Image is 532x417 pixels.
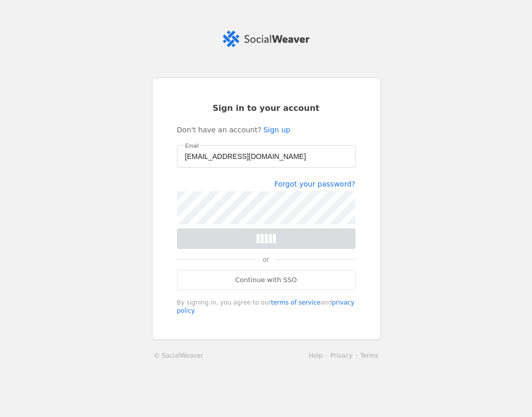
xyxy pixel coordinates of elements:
[263,125,290,135] a: Sign up
[185,150,347,163] input: Email
[274,180,356,188] a: Forgot your password?
[177,125,262,135] span: Don't have an account?
[177,270,356,290] a: Continue with SSO
[185,141,198,150] mat-label: Email
[360,352,378,359] a: Terms
[154,351,204,361] a: © SocialWeaver
[309,352,322,359] a: Help
[323,351,331,361] li: ·
[258,249,274,270] span: or
[352,351,360,361] li: ·
[331,352,352,359] a: Privacy
[177,298,356,315] div: By signing in, you agree to our and .
[213,103,320,114] span: Sign in to your account
[271,299,320,306] a: terms of service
